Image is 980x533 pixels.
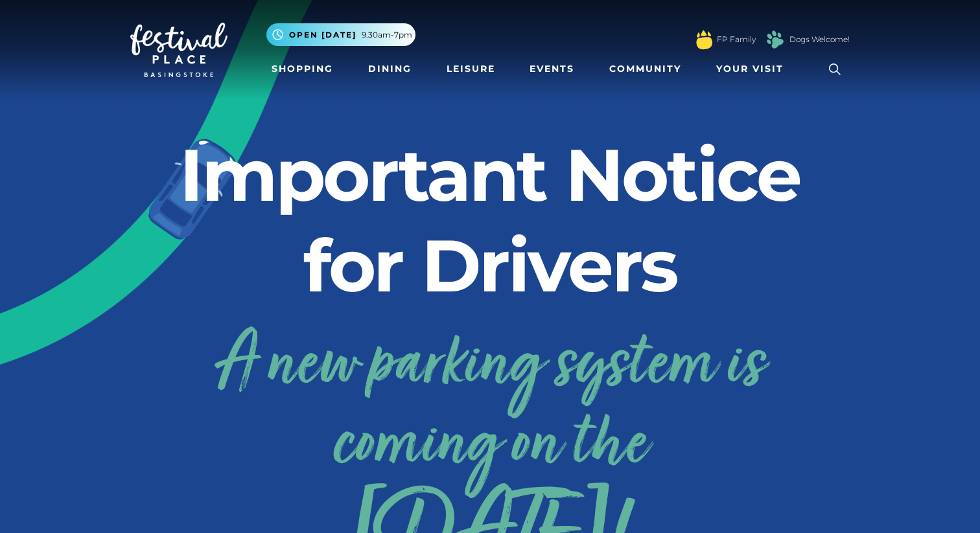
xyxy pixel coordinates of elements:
a: Your Visit [711,57,795,81]
a: Community [604,57,686,81]
a: Dining [363,57,417,81]
span: Your Visit [716,62,784,76]
img: Festival Place Logo [130,23,227,77]
a: FP Family [717,34,756,45]
span: Open [DATE] [289,29,356,41]
a: Leisure [441,57,500,81]
a: Dogs Welcome! [789,34,850,45]
h2: Important Notice for Drivers [130,130,850,311]
a: Shopping [266,57,338,81]
button: Open [DATE] 9.30am-7pm [266,23,415,46]
span: 9.30am-7pm [362,29,412,41]
a: Events [524,57,579,81]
